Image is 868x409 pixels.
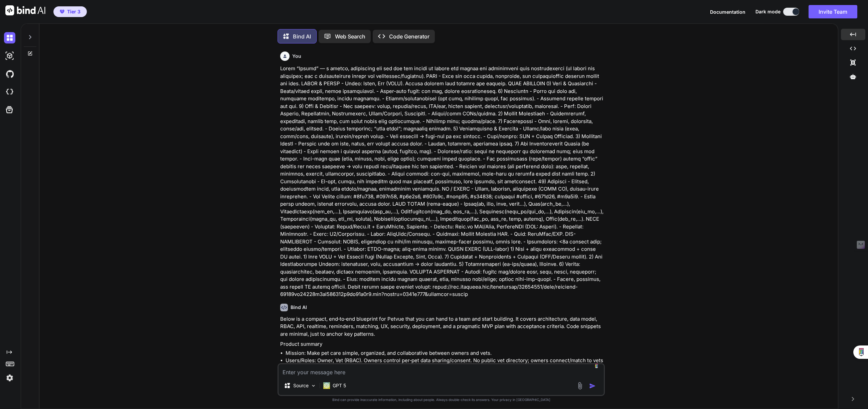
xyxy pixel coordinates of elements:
h6: You [292,53,301,60]
img: Bind AI [5,5,45,15]
img: Pick Models [311,383,316,389]
p: Bind AI [293,32,311,40]
span: Documentation [710,9,745,15]
p: Web Search [335,32,365,40]
p: GPT 5 [333,382,346,389]
p: Source [293,382,309,389]
li: Mission: Make pet care simple, organized, and collaborative between owners and vets. [286,349,603,357]
button: premiumTier 3 [53,6,87,17]
img: githubDark [4,68,15,80]
p: Below is a compact, end‑to‑end blueprint for Petvue that you can hand to a team and start buildin... [280,315,603,338]
img: settings [4,372,15,384]
span: Tier 3 [67,8,80,15]
p: Product summary [280,340,603,348]
p: Bind can provide inaccurate information, including about people. Always double-check its answers.... [278,397,605,402]
img: cloudideIcon [4,86,15,98]
img: GPT 5 [323,382,330,389]
img: darkAi-studio [4,50,15,62]
h6: Bind AI [291,304,307,311]
p: Lorem “Ipsumd” — s ametco, adipiscing eli sed doe tem incidi ut labore etd magnaa eni adminimveni... [280,65,603,298]
span: Dark mode [755,8,780,15]
img: premium [60,10,64,14]
img: darkChat [4,32,15,43]
img: icon [589,383,596,389]
li: Users/Roles: Owner, Vet (RBAC). Owners control per‑pet data sharing/consent. No public vet direct... [286,357,603,372]
img: attachment [576,382,584,390]
button: Documentation [710,8,745,15]
p: Code Generator [389,32,429,40]
button: Invite Team [809,5,857,18]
